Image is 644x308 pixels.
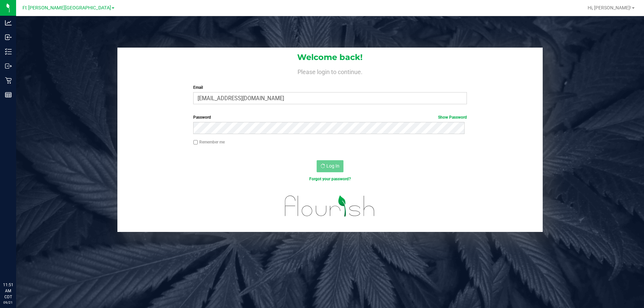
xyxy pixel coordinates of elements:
[5,19,12,26] inline-svg: Analytics
[277,189,383,223] img: flourish_logo.svg
[193,140,198,145] input: Remember me
[5,48,12,55] inline-svg: Inventory
[193,84,467,90] label: Email
[438,115,467,120] a: Show Password
[588,5,631,10] span: Hi, [PERSON_NAME]!
[5,91,12,98] inline-svg: Reports
[317,160,343,172] button: Log In
[5,34,12,41] inline-svg: Inbound
[326,163,339,169] span: Log In
[3,282,13,300] p: 11:51 AM CDT
[193,139,225,145] label: Remember me
[193,115,211,120] span: Password
[3,300,13,305] p: 09/21
[117,53,543,62] h1: Welcome back!
[5,63,12,69] inline-svg: Outbound
[309,177,351,181] a: Forgot your password?
[5,77,12,84] inline-svg: Retail
[22,5,111,11] span: Ft [PERSON_NAME][GEOGRAPHIC_DATA]
[117,67,543,75] h4: Please login to continue.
